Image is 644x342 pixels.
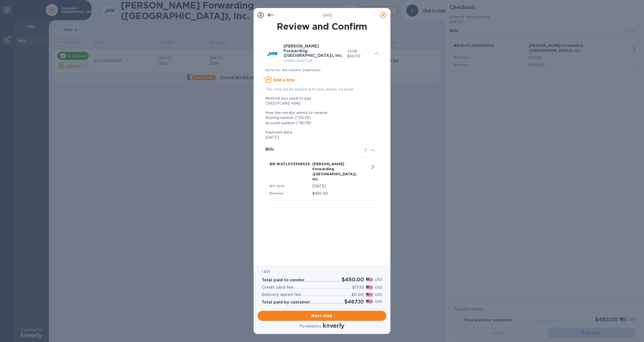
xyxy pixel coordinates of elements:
b: Balance [270,191,284,195]
p: [PERSON_NAME] Forwarding ([GEOGRAPHIC_DATA]), Inc. [312,161,353,182]
h2: $467.10 [344,298,364,305]
div: CREDITCARD 4340 [265,101,375,106]
img: Logo [323,323,344,329]
b: [PERSON_NAME] Forwarding ([GEOGRAPHIC_DATA]), Inc. [284,44,342,58]
b: Total [347,49,357,53]
h3: Delivery speed fee [262,292,301,297]
p: This note will be shared with your vendor via email [265,87,379,92]
b: of 3 [323,13,331,17]
p: $450.00 [312,191,370,196]
b: 1 bill [262,270,270,274]
p: $467.10 [347,54,371,59]
p: USD [375,285,382,290]
u: Add a note [273,78,295,82]
p: USD [375,277,382,282]
p: [DATE] [265,135,375,140]
p: Credit card • 1 bill [284,58,343,63]
div: Routing number (**0020) [265,115,375,120]
img: USD [366,300,373,303]
h3: Bills [265,147,356,152]
h2: $450.00 [342,276,364,283]
h3: Credit card fee [262,285,293,290]
p: USD [375,292,382,297]
h3: $0.00 [351,292,364,297]
b: Payment date [265,130,292,134]
span: 2 [323,13,325,17]
img: USD [366,278,373,281]
p: Bill № ATL503398529 [270,161,310,166]
p: Powered by [300,324,321,329]
div: [PERSON_NAME] Forwarding ([GEOGRAPHIC_DATA]), Inc.Credit card•1 billTotal$467.10Note for the vend... [265,44,379,92]
b: How the vendor wants to receive [265,111,328,115]
p: USD [375,299,382,304]
img: USD [366,286,373,289]
button: Next step [258,311,386,321]
div: Account number (**8078) [265,120,375,126]
h3: Total paid to vendor [262,278,305,283]
h3: $17.10 [352,285,364,290]
span: Next step [262,313,382,319]
b: Method you used to pay [265,96,311,100]
b: Bill date [270,184,285,188]
h1: Review and Confirm [260,21,384,32]
img: USD [366,293,373,296]
h3: Total paid by customer [262,300,310,305]
span: 1 [363,147,369,153]
button: Bill №ATL503398529[PERSON_NAME] Forwarding ([GEOGRAPHIC_DATA]), Inc.Bill date[DATE]Balance$450.00 [265,157,379,200]
b: Note for the vendor (optional) [265,68,320,72]
p: [DATE] [312,184,370,189]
